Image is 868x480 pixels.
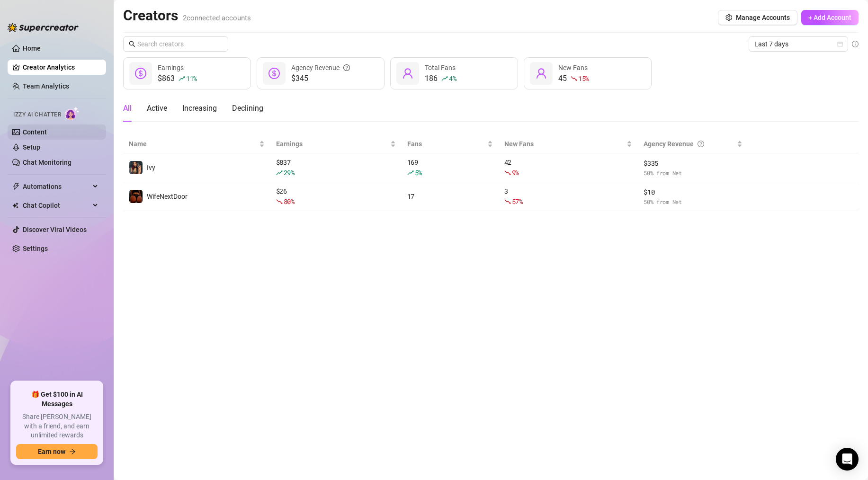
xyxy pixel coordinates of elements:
[123,7,251,25] h2: Creators
[754,37,842,51] span: Last 7 days
[276,186,396,207] div: $ 26
[13,110,61,119] span: Izzy AI Chatter
[441,75,448,82] span: rise
[23,82,69,90] a: Team Analytics
[504,157,632,178] div: 42
[578,74,589,83] span: 15 %
[16,444,98,459] button: Earn nowarrow-right
[276,157,396,178] div: $ 837
[504,139,625,149] span: New Fans
[183,14,251,22] span: 2 connected accounts
[276,139,388,149] span: Earnings
[736,14,790,21] span: Manage Accounts
[129,161,143,174] img: Ivy
[415,168,422,177] span: 5 %
[407,139,485,149] span: Fans
[512,168,519,177] span: 9 %
[718,10,797,25] button: Manage Accounts
[23,60,98,75] a: Creator Analytics
[186,74,197,83] span: 11 %
[147,193,188,200] span: WifeNextDoor
[182,103,217,114] div: Increasing
[137,39,215,49] input: Search creators
[23,245,48,252] a: Settings
[725,14,732,21] span: setting
[402,135,499,153] th: Fans
[512,197,523,206] span: 57 %
[504,186,632,207] div: 3
[558,73,589,84] div: 45
[158,64,184,71] span: Earnings
[291,62,350,73] div: Agency Revenue
[12,183,20,190] span: thunderbolt
[499,135,638,153] th: New Fans
[449,74,456,83] span: 4 %
[23,226,87,233] a: Discover Viral Videos
[425,64,456,71] span: Total Fans
[129,41,135,47] span: search
[284,197,295,206] span: 80 %
[644,169,743,178] span: 50 % from Net
[65,107,80,120] img: AI Chatter
[276,198,283,205] span: fall
[123,103,132,114] div: All
[808,14,851,21] span: + Add Account
[504,198,511,205] span: fall
[407,191,493,202] div: 17
[644,158,743,169] span: $ 335
[129,139,257,149] span: Name
[147,164,155,171] span: Ivy
[23,159,72,166] a: Chat Monitoring
[38,448,65,455] span: Earn now
[343,62,350,73] span: question-circle
[504,169,511,176] span: fall
[16,390,98,409] span: 🎁 Get $100 in AI Messages
[135,68,146,79] span: dollar-circle
[23,44,41,52] a: Home
[123,135,270,153] th: Name
[23,179,90,194] span: Automations
[425,73,456,84] div: 186
[12,202,18,209] img: Chat Copilot
[158,73,197,84] div: $863
[536,68,547,79] span: user
[402,68,413,79] span: user
[23,143,40,151] a: Setup
[276,169,283,176] span: rise
[571,75,577,82] span: fall
[698,139,704,149] span: question-circle
[558,64,588,71] span: New Fans
[284,168,295,177] span: 29 %
[8,23,79,32] img: logo-BBDzfeDw.svg
[147,103,167,114] div: Active
[232,103,263,114] div: Declining
[268,68,280,79] span: dollar-circle
[16,412,98,440] span: Share [PERSON_NAME] with a friend, and earn unlimited rewards
[23,198,90,213] span: Chat Copilot
[801,10,859,25] button: + Add Account
[837,41,843,47] span: calendar
[407,169,414,176] span: rise
[836,448,859,471] div: Open Intercom Messenger
[179,75,185,82] span: rise
[23,128,47,136] a: Content
[644,197,743,206] span: 50 % from Net
[69,448,76,455] span: arrow-right
[407,157,493,178] div: 169
[129,190,143,203] img: WifeNextDoor
[644,139,735,149] div: Agency Revenue
[291,73,350,84] span: $345
[852,41,859,47] span: info-circle
[270,135,402,153] th: Earnings
[644,187,743,197] span: $ 10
